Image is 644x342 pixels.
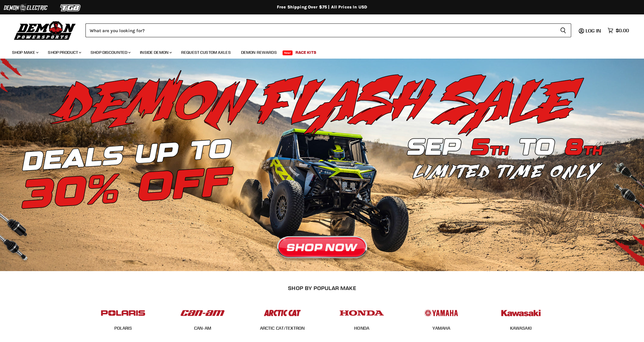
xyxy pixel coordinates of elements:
img: Demon Powersports [12,20,78,41]
a: CAN-AM [194,325,211,331]
span: CAN-AM [194,325,211,331]
form: Product [85,23,571,37]
img: POPULAR_MAKE_logo_6_76e8c46f-2d1e-4ecc-b320-194822857d41.jpg [497,304,544,322]
span: Log in [586,28,601,34]
img: POPULAR_MAKE_logo_5_20258e7f-293c-4aac-afa8-159eaa299126.jpg [418,304,465,322]
img: POPULAR_MAKE_logo_3_027535af-6171-4c5e-a9bc-f0eccd05c5d6.jpg [259,304,306,322]
a: KAWASAKI [510,325,532,331]
span: HONDA [354,325,369,331]
div: Free Shipping Over $75 | All Prices In USD [81,5,563,10]
a: Shop Discounted [86,46,134,59]
h2: SHOP BY POPULAR MAKE [89,285,556,291]
a: HONDA [354,325,369,331]
a: Shop Product [43,46,85,59]
a: Shop Make [8,46,42,59]
span: $0.00 [616,28,629,33]
a: Request Custom Axles [177,46,235,59]
a: ARCTIC CAT/TEXTRON [260,325,305,331]
a: POLARIS [114,325,132,331]
a: Demon Rewards [237,46,281,59]
span: KAWASAKI [510,325,532,331]
span: YAMAHA [432,325,450,331]
button: Search [555,23,571,37]
img: POPULAR_MAKE_logo_4_4923a504-4bac-4306-a1be-165a52280178.jpg [338,304,385,322]
img: Demon Electric Logo 2 [3,2,48,14]
img: TGB Logo 2 [48,2,93,14]
input: Search [85,23,555,37]
a: Race Kits [291,46,321,59]
span: ARCTIC CAT/TEXTRON [260,325,305,331]
a: YAMAHA [432,325,450,331]
ul: Main menu [8,44,627,59]
a: $0.00 [605,26,632,35]
a: Log in [583,28,605,33]
span: POLARIS [114,325,132,331]
span: New! [283,50,293,55]
img: POPULAR_MAKE_logo_2_dba48cf1-af45-46d4-8f73-953a0f002620.jpg [100,304,147,322]
a: Inside Demon [135,46,175,59]
img: POPULAR_MAKE_logo_1_adc20308-ab24-48c4-9fac-e3c1a623d575.jpg [179,304,226,322]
